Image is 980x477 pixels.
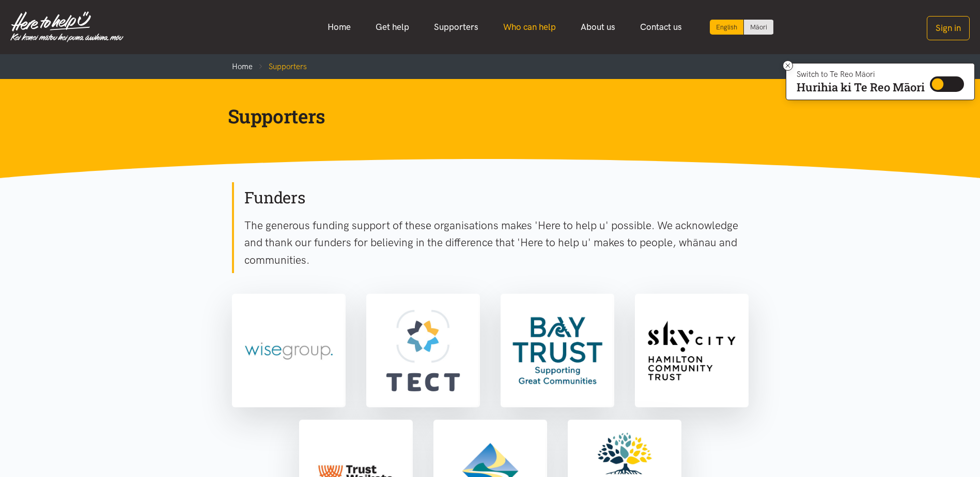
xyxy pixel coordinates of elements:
img: Bay Trust [503,296,612,405]
img: TECT [368,296,478,405]
div: Current language [710,20,744,35]
li: Supporters [253,60,307,73]
img: Sky City Community Trust [637,296,746,405]
h1: Supporters [228,104,736,129]
p: Switch to Te Reo Māori [797,71,925,77]
a: Supporters [422,16,491,38]
a: About us [568,16,628,38]
a: Wise Group [232,294,346,407]
a: Sky City Community Trust [635,294,749,407]
a: Switch to Te Reo Māori [744,20,773,35]
div: Language toggle [710,20,774,35]
a: Contact us [628,16,694,38]
a: Get help [363,16,422,38]
img: Wise Group [234,296,344,405]
img: Home [10,11,123,42]
p: Hurihia ki Te Reo Māori [797,83,925,92]
a: Bay Trust [501,294,614,407]
a: Home [232,62,253,71]
a: Home [315,16,363,38]
p: The generous funding support of these organisations makes 'Here to help u' possible. We acknowled... [244,217,749,269]
a: Who can help [491,16,568,38]
a: TECT [366,294,480,407]
button: Sign in [927,16,970,40]
h2: Funders [244,187,749,209]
